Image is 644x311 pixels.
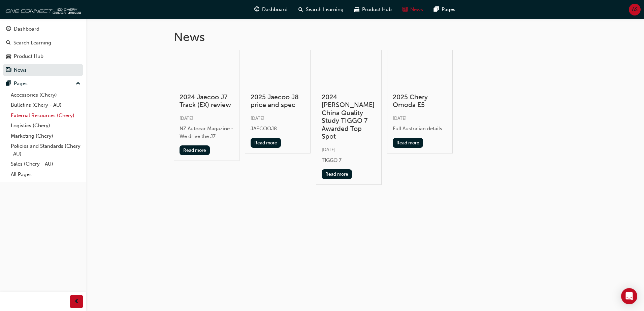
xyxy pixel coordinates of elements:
[180,145,210,155] button: Read more
[180,93,234,109] h3: 2024 Jaecoo J7 Track (EX) review
[251,138,281,148] button: Read more
[402,5,408,14] span: news-icon
[629,4,641,15] button: AS
[393,138,423,148] button: Read more
[349,3,397,16] a: car-iconProduct Hub
[3,22,83,77] button: DashboardSearch LearningProduct HubNews
[293,3,349,16] a: search-iconSearch Learning
[3,23,83,35] a: Dashboard
[354,5,359,14] span: car-icon
[442,6,455,13] span: Pages
[322,93,376,140] h3: 2024 [PERSON_NAME] China Quality Study TIGGO 7 Awarded Top Spot
[306,6,344,13] span: Search Learning
[387,50,453,153] a: 2025 Chery Omoda E5[DATE]Full Australian details.Read more
[74,298,79,306] span: prev-icon
[174,50,239,161] a: 2024 Jaecoo J7 Track (EX) review[DATE]NZ Autocar Magazine - We drive the J7.Read more
[14,53,43,60] div: Product Hub
[8,100,83,110] a: Bulletins (Chery - AU)
[410,6,423,13] span: News
[6,67,11,73] span: news-icon
[262,6,288,13] span: Dashboard
[393,125,447,133] div: Full Australian details.
[298,5,303,14] span: search-icon
[249,3,293,16] a: guage-iconDashboard
[6,40,11,46] span: search-icon
[3,3,81,16] img: oneconnect
[180,115,193,121] span: [DATE]
[8,131,83,141] a: Marketing (Chery)
[180,125,234,140] div: NZ Autocar Magazine - We drive the J7.
[6,81,11,87] span: pages-icon
[14,25,39,33] div: Dashboard
[6,26,11,32] span: guage-icon
[245,50,311,153] a: 2025 Jaecoo J8 price and spec[DATE]JAECOOJ8Read more
[251,125,305,133] div: JAECOOJ8
[8,90,83,100] a: Accessories (Chery)
[3,50,83,63] a: Product Hub
[6,54,11,60] span: car-icon
[8,159,83,169] a: Sales (Chery - AU)
[3,77,83,90] button: Pages
[254,5,259,14] span: guage-icon
[322,157,376,164] div: TIGGO 7
[8,110,83,121] a: External Resources (Chery)
[251,93,305,109] h3: 2025 Jaecoo J8 price and spec
[393,93,447,109] h3: 2025 Chery Omoda E5
[428,3,461,16] a: pages-iconPages
[3,37,83,49] a: Search Learning
[322,147,335,152] span: [DATE]
[8,169,83,180] a: All Pages
[13,39,51,47] div: Search Learning
[632,6,638,13] span: AS
[393,115,407,121] span: [DATE]
[76,79,80,88] span: up-icon
[434,5,439,14] span: pages-icon
[322,169,352,179] button: Read more
[174,30,556,44] h1: News
[8,141,83,159] a: Policies and Standards (Chery -AU)
[3,64,83,76] a: News
[251,115,264,121] span: [DATE]
[316,50,382,185] a: 2024 [PERSON_NAME] China Quality Study TIGGO 7 Awarded Top Spot[DATE]TIGGO 7Read more
[621,288,637,304] div: Open Intercom Messenger
[14,80,28,88] div: Pages
[8,120,83,131] a: Logistics (Chery)
[362,6,392,13] span: Product Hub
[397,3,428,16] a: news-iconNews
